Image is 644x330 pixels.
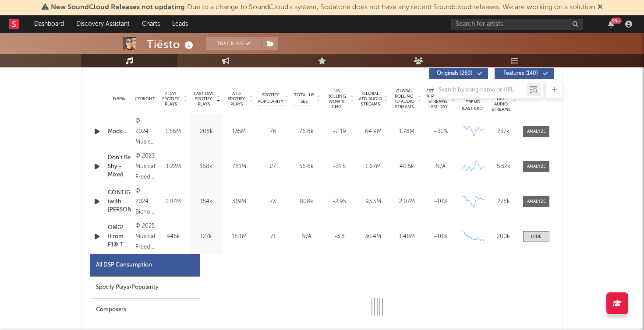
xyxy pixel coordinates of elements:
div: ~ 30 % [426,127,455,136]
div: ~ 10 % [426,197,455,206]
span: 7 Day Spotify Plays [159,91,182,107]
button: Tracking [206,37,261,50]
div: 1.67M [358,162,388,171]
div: 27 [258,162,288,171]
button: 99+ [608,21,614,28]
div: Tiësto [147,37,195,52]
div: 73 [258,197,288,206]
div: 5.32k [490,162,517,171]
div: 99 + [611,18,622,24]
div: © 2024 Bichota Records LLC, under exclusive license to Interscope Records [135,186,155,218]
span: Global ATD Audio Streams [358,91,382,107]
div: © 2025 Musical Freedom LLC under exclusive license to Atlantic Recording Corporation & Apple Vide... [135,221,155,253]
span: Total US SES [293,92,315,105]
input: Search by song name or URL [434,87,527,94]
span: Last Day Spotify Plays [192,91,215,107]
div: © 2023 Musical Freedom Label, LLC under exclusive license to Atlantic Recording Corporation for t... [135,151,155,183]
span: Originals ( 260 ) [435,71,475,76]
div: Composers [90,299,200,321]
div: -31.5 [325,162,354,171]
div: 278k [490,197,517,206]
span: Copyright [130,96,155,102]
span: Global Latest Day Audio Streams [490,86,511,112]
div: 808k [293,197,320,206]
div: -2.19 [325,127,354,136]
div: 154k [192,197,220,206]
div: Spotify Plays/Popularity [90,277,200,299]
div: 946k [159,232,188,241]
a: Mockingbird [108,127,131,136]
a: Leads [166,15,194,33]
div: N/A [426,162,455,171]
button: Originals(260) [429,68,488,79]
div: -3.8 [325,232,354,241]
div: 1.78M [392,127,421,136]
span: US Rolling WoW % Chg [325,88,349,109]
div: 2.07M [392,197,421,206]
div: 1.56M [159,127,188,136]
div: 208k [192,127,220,136]
div: 64.9M [358,127,388,136]
span: Estimated % Playlist Streams Last Day [426,88,450,109]
button: Features(140) [495,68,554,79]
a: Don't Be Shy - Mixed [108,154,131,179]
a: OMG! (From F1® The Movie) [108,224,131,249]
div: 71 [258,232,288,241]
span: New SoundCloud Releases not updating [51,4,185,11]
div: 127k [192,232,220,241]
div: 76 [258,127,288,136]
span: ATD Spotify Plays [225,91,248,107]
div: 40.5k [392,162,421,171]
input: Search for artists [451,19,583,30]
div: 18.1M [225,232,253,241]
div: 30.4M [358,232,388,241]
div: 76.8k [293,127,320,136]
div: N/A [293,232,320,241]
div: 168k [192,162,220,171]
div: Global Streaming Trend (Last 60D) [460,86,486,112]
div: 200k [490,232,517,241]
div: All DSP Consumption [90,254,200,277]
div: 93.5M [358,197,388,206]
div: -2.95 [325,197,354,206]
a: Dashboard [28,15,70,33]
a: CONTIGO (with [PERSON_NAME]) [108,189,131,214]
div: 1.07M [159,197,188,206]
div: 56.6k [293,162,320,171]
div: 135M [225,127,253,136]
div: 237k [490,127,517,136]
div: Name [108,95,131,102]
a: Discovery Assistant [70,15,136,33]
div: © 2024 Musical Freedom Label Ltd. [135,116,155,147]
span: Features ( 140 ) [500,71,541,76]
span: Global Rolling 7D Audio Streams [392,88,416,109]
div: All DSP Consumption [96,260,152,270]
span: Spotify Popularity [258,92,283,105]
div: 781M [225,162,253,171]
div: ~ 10 % [426,232,455,241]
span: : Due to a change to SoundCloud's system, Sodatone does not have any recent Soundcloud releases. ... [51,4,595,11]
div: 319M [225,197,253,206]
div: 1.22M [159,162,188,171]
a: Charts [136,15,166,33]
span: Dismiss [598,4,603,11]
div: 1.48M [392,232,421,241]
